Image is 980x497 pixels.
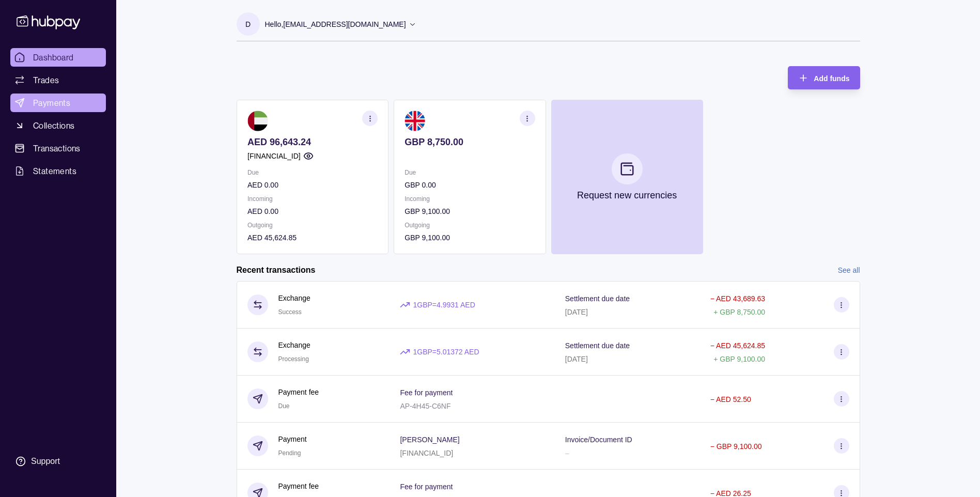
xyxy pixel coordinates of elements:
p: [FINANCIAL_ID] [247,150,301,162]
button: Request new currencies [551,100,703,254]
span: Trades [33,74,59,86]
p: + GBP 9,100.00 [713,355,765,363]
span: Collections [33,119,74,132]
p: Hello, [EMAIL_ADDRESS][DOMAIN_NAME] [265,19,406,30]
p: − GBP 9,100.00 [710,442,762,451]
p: Outgoing [247,220,378,231]
p: [DATE] [565,308,588,316]
p: Fee for payment [400,389,453,397]
p: Payment fee [278,386,319,398]
span: Due [278,402,290,410]
img: gb [405,111,425,131]
p: Due [247,167,378,178]
a: Support [10,451,106,472]
p: Incoming [247,193,378,205]
p: AED 0.00 [247,206,378,217]
a: Payments [10,94,106,112]
p: − AED 52.50 [710,395,751,403]
span: Statements [33,165,76,177]
p: 1 GBP = 5.01372 AED [413,346,479,358]
a: See all [838,265,860,276]
span: Pending [278,449,301,457]
p: Fee for payment [400,483,453,491]
p: GBP 0.00 [405,179,535,191]
a: Collections [10,116,106,135]
p: Incoming [405,193,535,205]
p: − AED 45,624.85 [710,341,765,350]
span: Processing [278,355,309,363]
p: Settlement due date [565,341,630,350]
p: d [245,19,251,30]
p: [PERSON_NAME] [400,436,459,444]
span: Payments [33,97,70,109]
button: Add funds [788,66,860,89]
p: Payment fee [278,480,319,492]
div: Support [31,456,60,467]
p: − AED 43,689.63 [710,294,765,303]
a: Statements [10,162,106,180]
a: Dashboard [10,48,106,67]
p: AP-4H45-C6NF [400,402,450,410]
span: Add funds [814,74,849,83]
p: GBP 9,100.00 [405,206,535,217]
p: GBP 9,100.00 [405,232,535,243]
p: Payment [278,433,307,445]
p: Exchange [278,292,310,304]
p: Settlement due date [565,294,630,303]
img: ae [247,111,268,131]
span: Transactions [33,142,81,154]
a: Trades [10,71,106,89]
p: AED 0.00 [247,179,378,191]
h2: Recent transactions [237,265,316,276]
p: GBP 8,750.00 [405,136,535,148]
p: [DATE] [565,355,588,363]
p: Outgoing [405,220,535,231]
p: [FINANCIAL_ID] [400,449,453,457]
p: Exchange [278,339,310,351]
span: Success [278,308,302,316]
p: – [565,449,569,457]
span: Dashboard [33,51,74,64]
p: AED 45,624.85 [247,232,378,243]
p: AED 96,643.24 [247,136,378,148]
p: Invoice/Document ID [565,436,632,444]
p: + GBP 8,750.00 [713,308,765,316]
p: 1 GBP = 4.9931 AED [413,299,475,310]
p: Request new currencies [577,190,677,201]
p: Due [405,167,535,178]
a: Transactions [10,139,106,158]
